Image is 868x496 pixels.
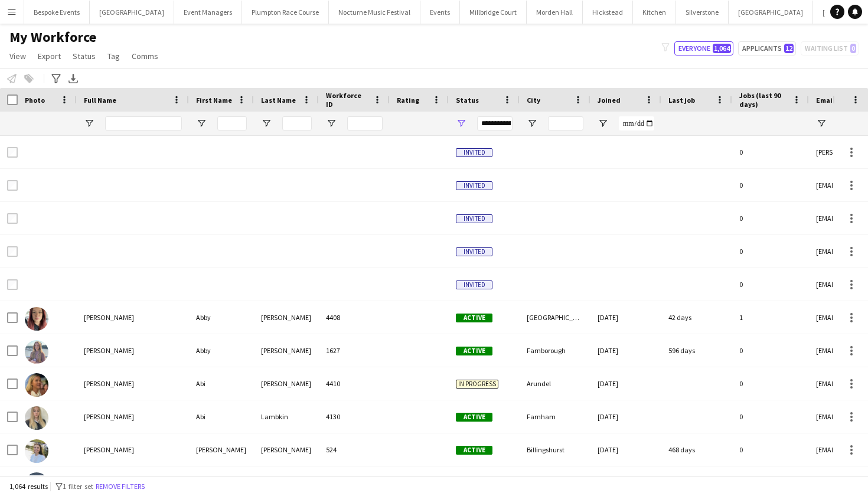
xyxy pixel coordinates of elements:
[456,181,492,190] span: Invited
[527,1,583,24] button: Morden Hall
[25,472,48,496] img: abiola ogunyomi
[732,367,809,400] div: 0
[254,433,319,466] div: [PERSON_NAME]
[66,71,80,86] app-action-btn: Export XLSX
[548,116,583,130] input: City Filter Input
[732,169,809,201] div: 0
[319,301,390,334] div: 4408
[254,367,319,400] div: [PERSON_NAME]
[456,96,479,105] span: Status
[7,213,18,224] input: Row Selection is disabled for this row (unchecked)
[84,96,116,105] span: Full Name
[732,202,809,234] div: 0
[189,367,254,400] div: Abi
[738,41,796,56] button: Applicants12
[598,96,621,105] span: Joined
[84,412,134,421] span: [PERSON_NAME]
[319,367,390,400] div: 4410
[420,1,460,24] button: Events
[329,1,420,24] button: Nocturne Music Festival
[590,334,661,367] div: [DATE]
[456,118,466,129] button: Open Filter Menu
[217,116,247,130] input: First Name Filter Input
[33,48,66,64] a: Export
[254,301,319,334] div: [PERSON_NAME]
[189,334,254,367] div: Abby
[661,334,732,367] div: 596 days
[397,96,419,105] span: Rating
[9,28,96,46] span: My Workforce
[84,118,94,129] button: Open Filter Menu
[713,44,731,53] span: 1,064
[105,116,182,130] input: Full Name Filter Input
[254,400,319,433] div: Lambkin
[326,91,368,109] span: Workforce ID
[107,51,120,61] span: Tag
[460,1,527,24] button: Millbridge Court
[319,433,390,466] div: 524
[732,400,809,433] div: 0
[732,301,809,334] div: 1
[456,314,492,322] span: Active
[520,367,590,400] div: Arundel
[261,118,272,129] button: Open Filter Menu
[456,380,498,389] span: In progress
[326,118,337,129] button: Open Filter Menu
[590,400,661,433] div: [DATE]
[174,1,242,24] button: Event Managers
[7,279,18,290] input: Row Selection is disabled for this row (unchecked)
[7,180,18,191] input: Row Selection is disabled for this row (unchecked)
[668,96,695,105] span: Last job
[456,280,492,289] span: Invited
[68,48,100,64] a: Status
[189,301,254,334] div: Abby
[84,346,134,355] span: [PERSON_NAME]
[739,91,788,109] span: Jobs (last 90 days)
[732,268,809,301] div: 0
[93,480,147,493] button: Remove filters
[619,116,654,130] input: Joined Filter Input
[456,247,492,256] span: Invited
[816,96,835,105] span: Email
[590,433,661,466] div: [DATE]
[633,1,676,24] button: Kitchen
[24,1,90,24] button: Bespoke Events
[527,118,537,129] button: Open Filter Menu
[5,48,31,64] a: View
[84,313,134,322] span: [PERSON_NAME]
[9,51,26,61] span: View
[25,439,48,463] img: Abigail Lebus
[25,406,48,430] img: Abi Lambkin
[520,433,590,466] div: Billingshurst
[261,96,296,105] span: Last Name
[319,334,390,367] div: 1627
[590,367,661,400] div: [DATE]
[456,413,492,422] span: Active
[7,147,18,158] input: Row Selection is disabled for this row (unchecked)
[583,1,633,24] button: Hickstead
[254,334,319,367] div: [PERSON_NAME]
[49,71,63,86] app-action-btn: Advanced filters
[242,1,329,24] button: Plumpton Race Course
[25,96,45,105] span: Photo
[732,433,809,466] div: 0
[196,96,232,105] span: First Name
[25,340,48,364] img: Abby McEwen
[729,1,813,24] button: [GEOGRAPHIC_DATA]
[661,433,732,466] div: 468 days
[676,1,729,24] button: Silverstone
[674,41,733,56] button: Everyone1,064
[527,96,540,105] span: City
[282,116,312,130] input: Last Name Filter Input
[816,118,827,129] button: Open Filter Menu
[520,301,590,334] div: [GEOGRAPHIC_DATA]
[196,118,207,129] button: Open Filter Menu
[784,44,794,53] span: 12
[7,246,18,257] input: Row Selection is disabled for this row (unchecked)
[598,118,608,129] button: Open Filter Menu
[84,445,134,454] span: [PERSON_NAME]
[732,334,809,367] div: 0
[127,48,163,64] a: Comms
[25,307,48,331] img: Abby Kennedy
[25,373,48,397] img: Abi Hollingsworth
